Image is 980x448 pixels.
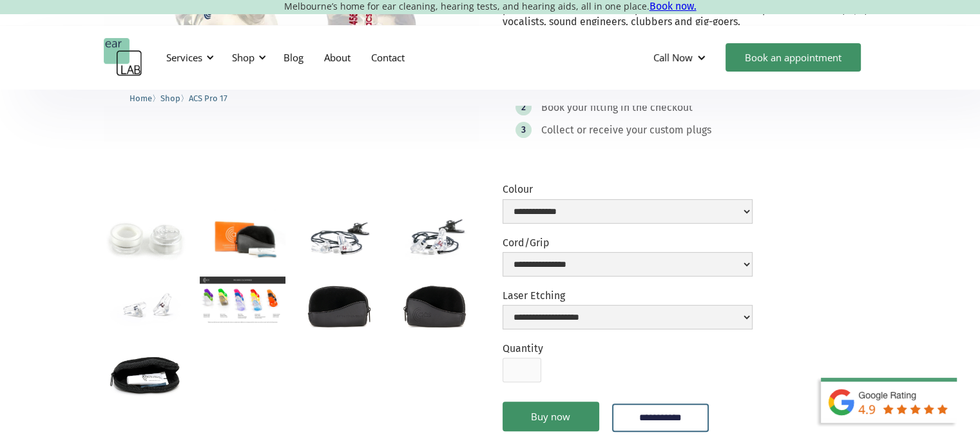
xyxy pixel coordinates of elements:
a: Blog [273,39,314,76]
a: Home [130,92,152,104]
a: ACS Pro 17 [189,92,227,104]
a: open lightbox [296,277,381,333]
a: home [104,38,142,77]
div: 2 [521,102,526,112]
a: open lightbox [104,209,189,266]
a: About [314,39,361,76]
div: Services [159,38,218,77]
a: open lightbox [392,277,477,333]
label: Quantity [503,342,543,355]
a: open lightbox [104,277,189,333]
span: ACS Pro 17 [189,93,227,103]
label: Laser Etching [503,289,753,302]
a: Shop [160,92,180,104]
div: 3 [521,125,526,135]
a: Buy now [503,402,599,431]
a: Book an appointment [725,43,861,72]
a: open lightbox [200,277,285,325]
span: Shop [160,93,180,103]
a: Contact [361,39,415,76]
div: Call Now [643,38,719,77]
div: Services [166,51,202,64]
li: 〉 [160,92,189,105]
a: open lightbox [104,344,189,400]
a: open lightbox [296,209,381,266]
span: Home [130,93,152,103]
div: Call Now [653,51,693,64]
li: 〉 [130,92,160,105]
div: Shop [224,38,270,77]
a: open lightbox [392,209,477,266]
label: Colour [503,183,753,195]
label: Cord/Grip [503,237,753,249]
div: Shop [232,51,255,64]
div: Collect or receive your custom plugs [541,124,711,137]
a: open lightbox [200,209,285,266]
